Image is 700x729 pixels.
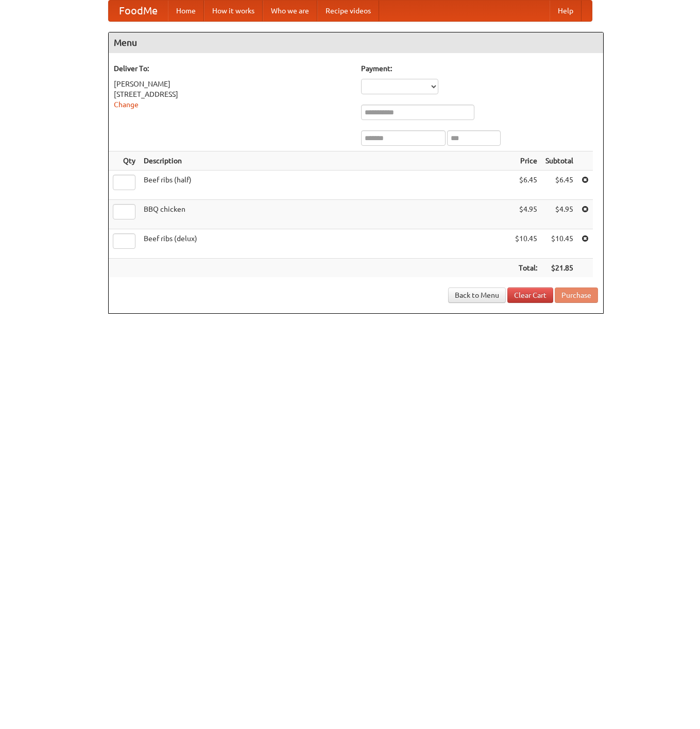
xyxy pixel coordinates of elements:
[541,229,577,259] td: $10.45
[511,171,541,200] td: $6.45
[140,200,511,229] td: BBQ chicken
[507,287,553,303] a: Clear Cart
[140,151,511,171] th: Description
[109,32,603,53] h4: Menu
[448,287,506,303] a: Back to Menu
[511,200,541,229] td: $4.95
[204,1,263,21] a: How it works
[114,79,351,89] div: [PERSON_NAME]
[555,287,598,303] button: Purchase
[168,1,204,21] a: Home
[541,151,577,171] th: Subtotal
[140,229,511,259] td: Beef ribs (delux)
[263,1,317,21] a: Who we are
[109,151,140,171] th: Qty
[114,100,139,109] a: Change
[541,200,577,229] td: $4.95
[511,259,541,278] th: Total:
[140,171,511,200] td: Beef ribs (half)
[541,259,577,278] th: $21.85
[550,1,582,21] a: Help
[317,1,379,21] a: Recipe videos
[541,171,577,200] td: $6.45
[109,1,168,21] a: FoodMe
[361,63,598,74] h5: Payment:
[114,89,351,99] div: [STREET_ADDRESS]
[511,229,541,259] td: $10.45
[114,63,351,74] h5: Deliver To:
[511,151,541,171] th: Price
